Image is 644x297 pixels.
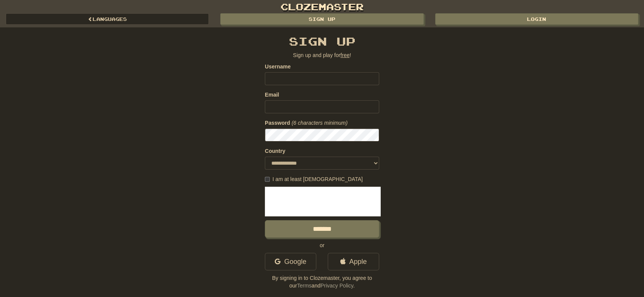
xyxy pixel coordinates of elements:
a: Login [435,13,638,25]
label: Country [265,147,285,155]
input: I am at least [DEMOGRAPHIC_DATA] [265,177,270,182]
h2: Sign up [265,35,379,48]
a: Languages [6,13,209,25]
a: Google [265,253,316,270]
p: By signing in to Clozemaster, you agree to our and . [265,274,379,289]
p: Sign up and play for ! [265,51,379,59]
u: free [340,52,349,58]
a: Sign up [220,13,423,25]
a: Privacy Policy [320,283,353,289]
a: Terms [297,283,311,289]
a: Apple [328,253,379,270]
label: Username [265,63,291,70]
label: Password [265,119,290,127]
em: (6 characters minimum) [292,120,348,126]
iframe: reCAPTCHA [265,187,381,216]
p: or [265,241,379,249]
label: Email [265,91,279,98]
label: I am at least [DEMOGRAPHIC_DATA] [265,175,363,183]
